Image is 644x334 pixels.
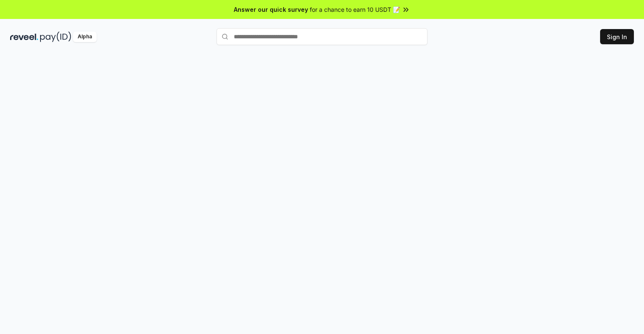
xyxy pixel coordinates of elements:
[40,32,71,42] img: pay_id
[600,29,634,44] button: Sign In
[10,32,38,42] img: reveel_dark
[234,5,308,14] span: Answer our quick survey
[310,5,400,14] span: for a chance to earn 10 USDT 📝
[73,32,97,42] div: Alpha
